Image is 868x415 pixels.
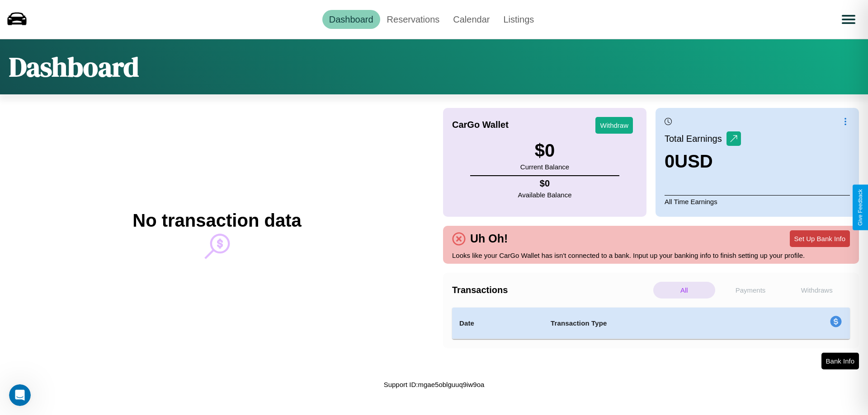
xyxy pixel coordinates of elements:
[665,151,741,172] h3: 0 USD
[496,10,541,29] a: Listings
[9,48,139,85] h1: Dashboard
[857,189,863,226] div: Give Feedback
[720,282,782,298] p: Payments
[380,10,447,29] a: Reservations
[322,10,380,29] a: Dashboard
[452,308,850,339] table: simple table
[9,384,31,406] iframe: Intercom live chat
[595,117,633,134] button: Withdraw
[384,378,485,391] p: Support ID: mgae5oblguuq9iw9oa
[466,232,512,245] h4: Uh Oh!
[790,230,850,247] button: Set Up Bank Info
[786,282,848,298] p: Withdraws
[518,189,572,201] p: Available Balance
[551,318,756,329] h4: Transaction Type
[520,161,569,173] p: Current Balance
[665,131,726,147] p: Total Earnings
[520,140,569,161] h3: $ 0
[821,353,859,369] button: Bank Info
[518,178,572,189] h4: $ 0
[452,120,509,130] h4: CarGo Wallet
[452,249,850,261] p: Looks like your CarGo Wallet has isn't connected to a bank. Input up your banking info to finish ...
[836,7,861,32] button: Open menu
[653,282,715,298] p: All
[665,195,850,208] p: All Time Earnings
[446,10,496,29] a: Calendar
[452,285,651,295] h4: Transactions
[132,210,301,231] h2: No transaction data
[459,318,536,329] h4: Date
